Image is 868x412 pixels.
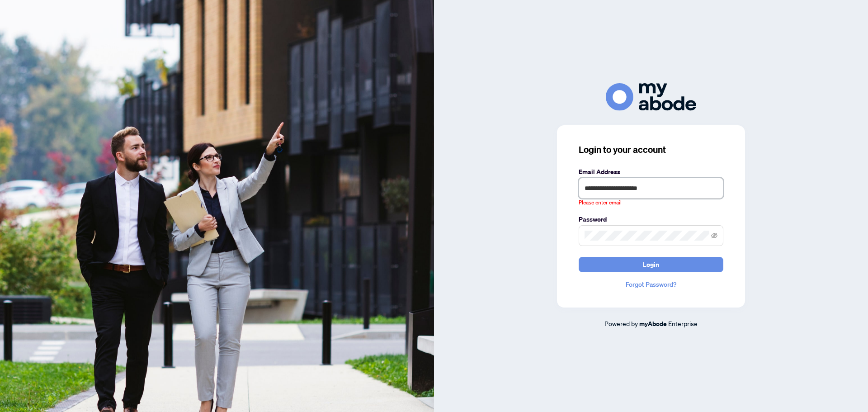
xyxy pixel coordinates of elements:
[711,232,717,239] span: eye-invisible
[668,319,698,327] span: Enterprise
[579,199,622,207] span: Please enter email
[604,319,638,327] span: Powered by
[579,143,723,156] h3: Login to your account
[643,257,659,272] span: Login
[579,279,723,289] a: Forgot Password?
[606,83,696,111] img: ma-logo
[579,214,723,224] label: Password
[639,319,667,329] a: myAbode
[579,167,723,177] label: Email Address
[579,257,723,272] button: Login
